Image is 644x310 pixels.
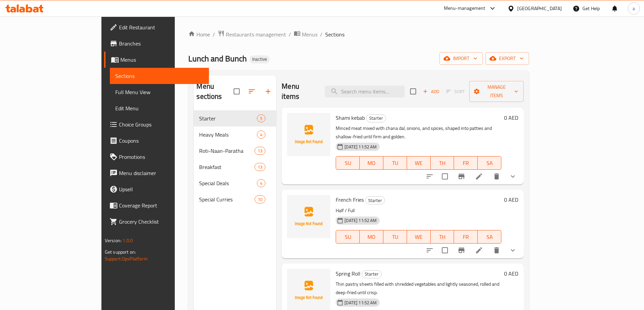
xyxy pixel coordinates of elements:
p: Thin pastry sheets filled with shredded vegetables and lightly seasoned, rolled and deep-fried un... [336,280,501,297]
p: Minced meat mixed with chana dal, onions, and spices, shaped into patties and shallow-fried until... [336,124,501,141]
span: Heavy Meals [199,131,257,139]
li: / [213,30,215,38]
span: Select to update [438,243,452,257]
span: Sections [325,30,344,38]
span: Choice Groups [119,120,204,129]
span: SA [480,158,499,168]
span: Select to update [438,169,452,184]
button: TU [383,156,407,170]
span: a [633,5,635,12]
div: Special Deals4 [194,175,276,191]
span: Breakfast [199,163,255,171]
span: Sort sections [244,83,260,100]
h6: 0 AED [504,195,518,204]
a: Menu disclaimer [104,165,209,181]
span: French Fries [336,195,364,205]
button: MO [360,230,383,244]
span: Add item [420,86,442,97]
input: search [325,86,405,97]
a: Coverage Report [104,197,209,214]
h6: 0 AED [504,113,518,122]
a: Choice Groups [104,116,209,133]
div: Special Curries [199,195,255,203]
div: Special Curries10 [194,191,276,207]
span: [DATE] 11:52 AM [342,217,379,224]
button: TU [383,230,407,244]
img: Shami kebab [287,113,330,156]
button: SU [336,156,360,170]
span: Special Deals [199,179,257,187]
span: import [445,54,477,63]
button: import [439,52,483,65]
span: Shami kebab [336,113,365,123]
span: Restaurants management [226,30,286,38]
svg: Show Choices [509,246,517,254]
a: Restaurants management [218,30,286,39]
div: Breakfast13 [194,159,276,175]
span: Get support on: [105,248,136,256]
div: items [255,163,265,171]
a: Edit menu item [475,246,483,254]
span: WE [410,158,428,168]
span: 4 [257,180,265,187]
li: / [289,30,291,38]
div: [GEOGRAPHIC_DATA] [517,5,562,12]
span: FR [457,158,475,168]
div: items [257,131,265,139]
div: Menu-management [444,4,485,12]
span: 5 [257,115,265,122]
button: SU [336,230,360,244]
div: Starter [365,196,385,204]
div: Heavy Meals4 [194,126,276,143]
span: SU [339,232,357,242]
button: sort-choices [422,168,438,185]
div: items [257,114,265,122]
div: Starter [199,114,257,122]
span: TH [433,232,452,242]
span: TH [433,158,452,168]
a: Branches [104,35,209,52]
h2: Menu sections [196,81,234,102]
button: Add [420,86,442,97]
a: Full Menu View [110,84,209,100]
span: TU [386,158,404,168]
div: items [257,179,265,187]
svg: Show Choices [509,172,517,180]
span: MO [362,232,381,242]
span: 1.0.0 [122,236,133,245]
nav: breadcrumb [188,30,529,39]
button: delete [488,242,505,258]
span: Add [422,88,440,95]
button: FR [454,230,478,244]
a: Upsell [104,181,209,197]
span: Inactive [249,56,270,62]
button: show more [505,168,521,185]
button: Branch-specific-item [453,242,470,258]
button: Branch-specific-item [453,168,470,185]
button: Manage items [469,81,524,102]
button: Add section [260,83,276,100]
span: Upsell [119,185,204,193]
span: Branches [119,39,204,48]
a: Promotions [104,149,209,165]
span: Coverage Report [119,201,204,209]
span: Select all sections [230,84,244,98]
h2: Menu items [282,81,317,102]
span: SU [339,158,357,168]
button: SA [478,230,501,244]
img: French Fries [287,195,330,238]
a: Grocery Checklist [104,214,209,230]
span: Manage items [475,83,518,100]
button: delete [488,168,505,185]
span: Version: [105,236,121,245]
p: Half / Full [336,206,501,215]
span: Coupons [119,137,204,145]
li: / [320,30,323,38]
button: FR [454,156,478,170]
span: Edit Menu [115,104,204,112]
div: Starter5 [194,110,276,126]
span: Menu disclaimer [119,169,204,177]
span: Starter [366,114,386,122]
button: WE [407,230,431,244]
